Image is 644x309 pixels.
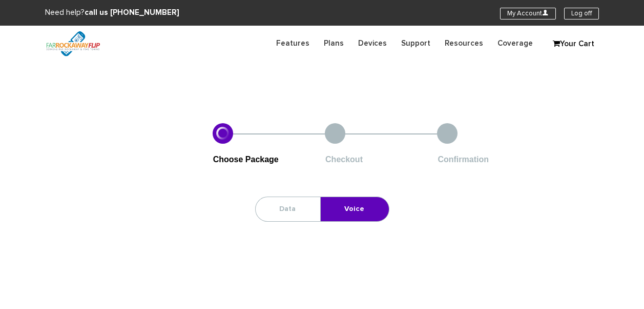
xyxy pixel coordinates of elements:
[394,33,438,53] a: Support
[269,33,317,53] a: Features
[45,9,179,16] span: Need help?
[490,33,540,53] a: Coverage
[256,197,319,221] a: Data
[321,197,388,221] a: Voice
[325,155,363,164] span: Checkout
[317,33,351,53] a: Plans
[85,9,179,16] strong: call us [PHONE_NUMBER]
[438,33,490,53] a: Resources
[548,36,599,52] a: Your Cart
[564,8,599,20] a: Log off
[438,155,489,164] span: Confirmation
[500,8,556,20] a: My AccountU
[351,33,394,53] a: Devices
[542,9,549,16] i: U
[38,26,108,62] img: FiveTownsFlip
[213,155,279,164] span: Choose Package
